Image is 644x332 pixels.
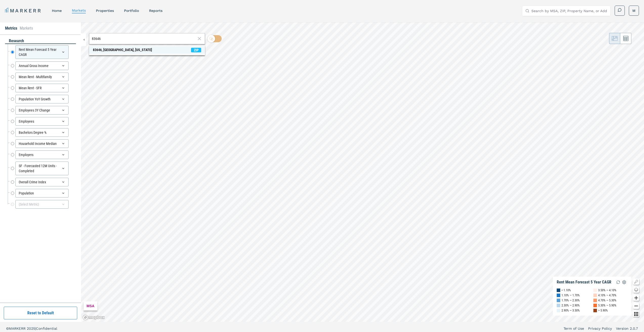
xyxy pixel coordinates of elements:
input: Search by MSA, ZIP, Property Name, or Address [531,6,607,16]
canvas: Map [81,22,644,322]
li: Markets [20,25,33,31]
div: Population [15,189,69,197]
div: 2.30% — 2.90% [562,303,580,308]
div: Employers [15,150,69,159]
span: Search Bar Suggestion Item: 83646, Meridian, Idaho [89,46,205,54]
div: Mean Rent - SFR [15,84,69,92]
div: Household Income Median [15,139,69,148]
a: MARKERR [5,7,42,14]
a: Privacy Policy [588,326,612,331]
a: Term of Use [564,326,584,331]
span: 2025 | [27,326,36,330]
div: 3.50% — 4.10% [598,288,616,293]
div: 4.10% — 4.70% [598,293,616,298]
div: < 1.10% [562,288,571,293]
button: Other options map button [633,311,639,317]
div: 2.90% — 3.50% [562,308,580,313]
div: (Select Metric) [15,200,69,209]
img: Reload Legend [615,279,621,285]
input: Search by MSA or ZIP Code [92,36,196,41]
div: Rent Mean Forecast 5 Year CAGR [15,45,69,59]
a: Mapbox logo [82,315,105,320]
button: Zoom in map button [633,295,639,301]
a: properties [96,9,114,13]
a: Version 2.0.7 [616,326,638,331]
a: Portfolio [124,9,139,13]
div: Bachelors Degree % [15,128,69,137]
span: ZIP [191,48,201,52]
button: Change style map button [633,287,639,293]
button: Zoom out map button [633,303,639,309]
button: Reset to Default [4,307,77,319]
div: 1.10% — 1.70% [562,293,580,298]
span: Confidential [36,326,57,330]
div: 1.70% — 2.30% [562,298,580,303]
div: 4.70% — 5.30% [598,298,616,303]
span: M [632,8,635,13]
div: Employees 3Y Change [15,106,69,115]
div: Mean Rent - Multifamily [15,73,69,81]
button: M [629,6,639,16]
div: Employees [15,117,69,126]
a: reports [149,9,162,13]
div: > 5.90% [598,308,608,313]
div: Rent Mean Forecast 5 Year CAGR [557,280,611,285]
span: © [6,326,9,330]
div: 5.30% — 5.90% [598,303,616,308]
li: Metrics [5,25,17,31]
button: Show/Hide Legend Map Button [633,279,639,285]
a: home [52,9,62,13]
div: 83646, [GEOGRAPHIC_DATA], [US_STATE] [93,47,152,53]
span: MARKERR [9,326,27,330]
div: SF - Forecasted 12M Units - Completed [15,162,69,175]
div: MSA [84,301,97,311]
img: Settings [621,279,627,285]
div: research [5,38,76,44]
div: Overall Crime Index [15,178,69,186]
div: Annual Gross Income [15,61,69,70]
div: Population YoY Growth [15,95,69,103]
a: markets [72,8,86,12]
